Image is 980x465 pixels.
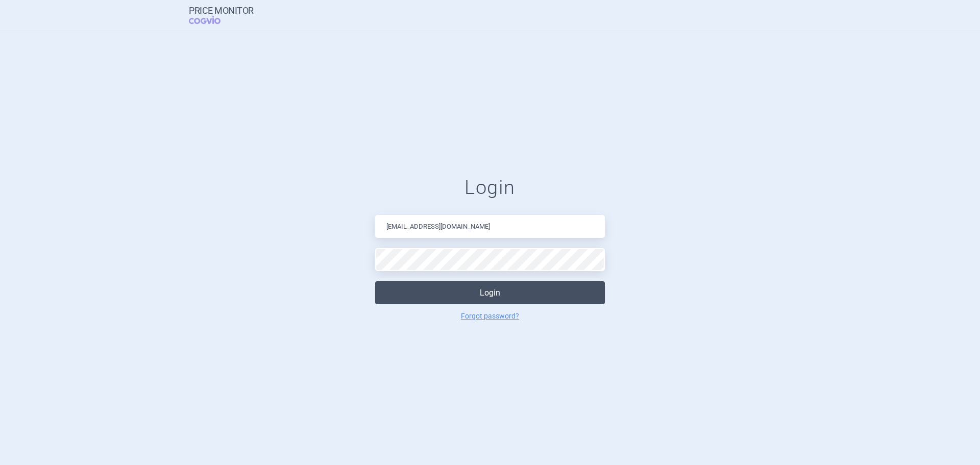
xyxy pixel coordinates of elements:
[375,176,605,200] h1: Login
[189,6,254,25] a: Price MonitorCOGVIO
[375,281,605,304] button: Login
[375,215,605,238] input: Email
[461,312,519,320] a: Forgot password?
[189,6,254,16] strong: Price Monitor
[189,16,235,24] span: COGVIO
